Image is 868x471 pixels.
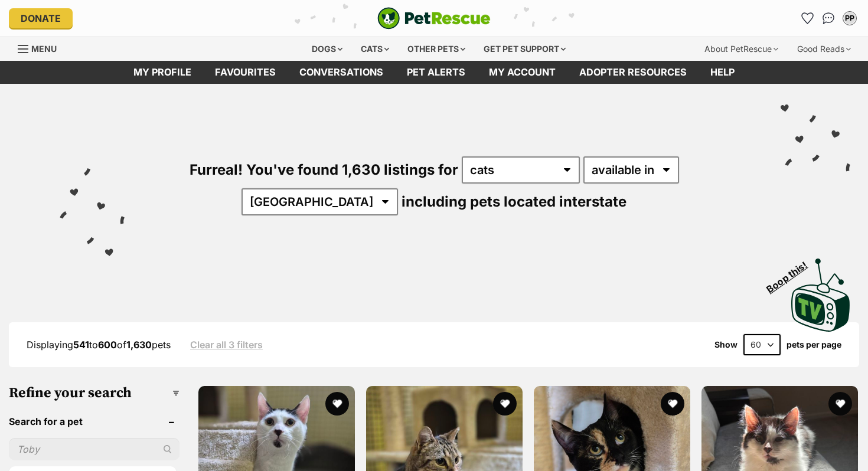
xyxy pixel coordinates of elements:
span: Furreal! You've found 1,630 listings for [190,161,458,178]
button: favourite [325,392,349,416]
span: Boop this! [765,252,819,295]
button: favourite [661,392,684,416]
a: Clear all 3 filters [190,339,263,350]
a: My account [477,61,567,84]
div: Good Reads [789,37,859,61]
div: About PetRescue [696,37,787,61]
button: My account [840,9,859,28]
a: My profile [122,61,203,84]
input: Toby [9,438,180,460]
div: Cats [353,37,397,61]
div: Other pets [399,37,474,61]
strong: 1,630 [126,339,152,351]
img: chat-41dd97257d64d25036548639549fe6c8038ab92f7586957e7f3b1b290dea8141.svg [823,12,835,24]
span: Menu [31,44,57,54]
strong: 600 [98,339,117,351]
span: Show [714,340,738,349]
button: favourite [828,392,852,416]
img: PetRescue TV logo [791,259,850,332]
a: Conversations [819,9,838,28]
h3: Refine your search [9,385,180,401]
span: including pets located interstate [402,193,626,210]
a: PetRescue [377,7,491,30]
button: favourite [493,392,517,416]
a: conversations [288,61,395,84]
ul: Account quick links [798,9,859,28]
a: Boop this! [791,248,850,334]
a: Menu [18,37,65,58]
div: Get pet support [475,37,574,61]
iframe: Help Scout Beacon - Open [782,412,844,447]
span: Displaying to of pets [27,339,171,351]
a: Favourites [203,61,288,84]
strong: 541 [73,339,89,351]
a: Pet alerts [395,61,477,84]
a: Adopter resources [567,61,699,84]
a: Donate [9,8,73,28]
img: logo-cat-932fe2b9b8326f06289b0f2fb663e598f794de774fb13d1741a6617ecf9a85b4.svg [377,7,491,30]
div: PP [844,12,856,24]
a: Favourites [798,9,817,28]
header: Search for a pet [9,416,180,427]
a: Help [699,61,746,84]
label: pets per page [787,340,841,349]
div: Dogs [304,37,351,61]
